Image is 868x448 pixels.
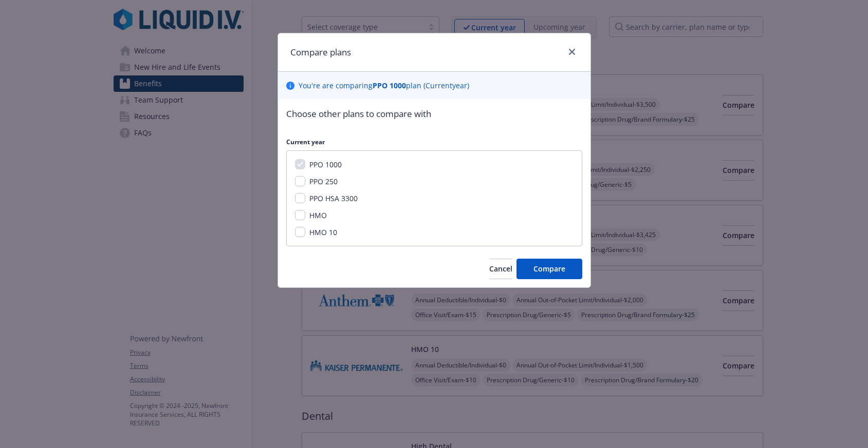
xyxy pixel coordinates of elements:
[516,259,582,279] button: Compare
[489,259,512,279] button: Cancel
[309,160,342,169] span: PPO 1000
[290,46,351,59] h1: Compare plans
[309,177,338,186] span: PPO 250
[309,227,337,237] span: HMO 10
[489,264,512,274] span: Cancel
[286,107,582,121] p: Choose other plans to compare with
[533,264,565,274] span: Compare
[309,193,358,203] span: PPO HSA 3300
[309,210,327,220] span: HMO
[373,81,406,90] b: PPO 1000
[286,138,582,146] p: Current year
[299,80,469,91] p: You ' re are comparing plan ( Current year)
[566,46,578,58] a: close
